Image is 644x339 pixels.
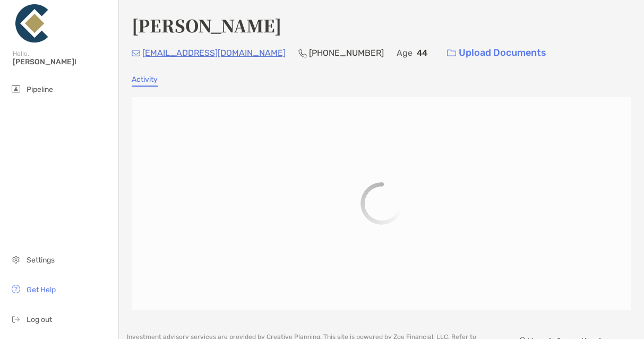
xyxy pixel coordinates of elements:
a: Upload Documents [440,41,553,64]
p: [EMAIL_ADDRESS][DOMAIN_NAME] [142,46,286,60]
a: Activity [132,75,158,87]
span: Get Help [27,285,56,294]
img: settings icon [10,253,22,266]
img: Email Icon [132,50,140,56]
span: Log out [27,315,52,324]
h4: [PERSON_NAME] [132,13,281,37]
span: [PERSON_NAME]! [13,57,112,66]
img: logout icon [10,312,22,325]
img: Zoe Logo [13,4,51,43]
img: get-help icon [10,283,22,295]
img: pipeline icon [10,82,22,95]
p: [PHONE_NUMBER] [309,46,384,60]
img: button icon [447,49,456,57]
span: Pipeline [27,85,53,94]
img: Phone Icon [298,49,307,57]
p: 44 [417,46,427,60]
p: Age [397,46,413,60]
span: Settings [27,256,55,265]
